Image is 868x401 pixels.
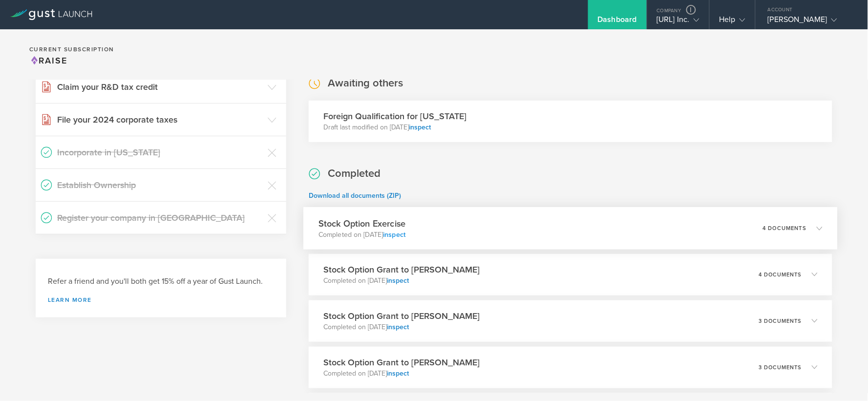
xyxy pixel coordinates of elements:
[387,369,409,378] a: inspect
[383,230,405,238] a: inspect
[323,356,480,369] h3: Stock Option Grant to [PERSON_NAME]
[48,276,274,287] h3: Refer a friend and you'll both get 15% off a year of Gust Launch.
[387,323,409,331] a: inspect
[328,76,403,90] h2: Awaiting others
[309,191,401,200] a: Download all documents (ZIP)
[759,318,802,324] p: 3 documents
[323,110,466,123] h3: Foreign Qualification for [US_STATE]
[318,217,406,230] h3: Stock Option Exercise
[57,81,263,93] h3: Claim your R&D tax credit
[657,15,699,29] div: [URL] Inc.
[759,272,802,277] p: 4 documents
[318,230,406,239] p: Completed on [DATE]
[768,15,851,29] div: [PERSON_NAME]
[323,263,480,276] h3: Stock Option Grant to [PERSON_NAME]
[409,123,431,131] a: inspect
[57,146,263,159] h3: Incorporate in [US_STATE]
[323,276,480,286] p: Completed on [DATE]
[759,365,802,370] p: 3 documents
[763,225,807,231] p: 4 documents
[323,123,466,132] p: Draft last modified on [DATE]
[29,55,67,66] span: Raise
[48,297,274,303] a: Learn more
[57,211,263,224] h3: Register your company in [GEOGRAPHIC_DATA]
[720,15,745,29] div: Help
[387,276,409,285] a: inspect
[328,167,381,181] h2: Completed
[819,354,868,401] iframe: Chat Widget
[323,322,480,332] p: Completed on [DATE]
[598,15,637,29] div: Dashboard
[323,310,480,322] h3: Stock Option Grant to [PERSON_NAME]
[29,46,114,52] h2: Current Subscription
[323,369,480,379] p: Completed on [DATE]
[57,113,263,126] h3: File your 2024 corporate taxes
[57,179,263,191] h3: Establish Ownership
